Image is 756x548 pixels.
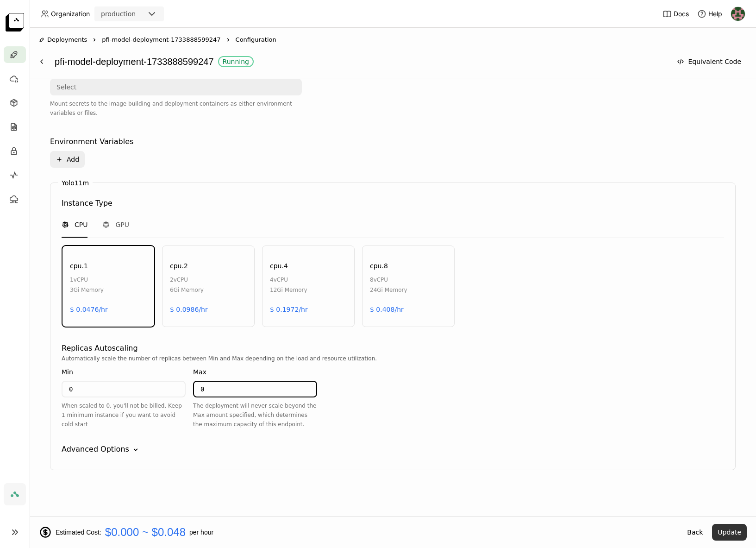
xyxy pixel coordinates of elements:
[62,354,724,363] div: Automatically scale the number of replicas between Min and Max depending on the load and resource...
[681,524,708,541] button: Back
[75,220,87,229] span: CPU
[362,246,455,327] div: cpu.88vCPU24Gi Memory$ 0.408/hr
[193,367,206,377] div: Max
[39,35,87,44] div: Deployments
[101,9,136,19] div: production
[55,53,667,70] div: pfi-model-deployment-1733888599247
[62,198,112,209] div: Instance Type
[50,99,302,118] div: Mount secrets to the image building and deployment containers as either environment variables or ...
[712,524,747,541] button: Update
[170,275,204,285] div: 2 vCPU
[370,261,388,271] div: cpu.8
[170,304,208,315] div: $ 0.0986/hr
[370,285,407,295] div: 24Gi Memory
[674,10,689,18] span: Docs
[70,261,88,271] div: cpu.1
[731,7,745,21] img: Admin Prod
[47,35,87,44] span: Deployments
[70,275,104,285] div: 1 vCPU
[51,10,90,18] span: Organization
[262,246,355,327] div: cpu.44vCPU12Gi Memory$ 0.1972/hr
[50,151,85,168] button: Add
[39,35,747,44] nav: Breadcrumbs navigation
[56,82,76,92] div: Select
[671,53,747,70] button: Equivalent Code
[662,9,689,19] a: Docs
[50,136,133,147] div: Environment Variables
[62,401,186,429] div: When scaled to 0, you'll not be billed. Keep 1 minimum instance if you want to avoid cold start
[162,246,255,327] div: cpu.22vCPU6Gi Memory$ 0.0986/hr
[102,35,220,44] span: pfi-model-deployment-1733888599247
[62,444,129,455] div: Advanced Options
[223,58,249,65] div: Running
[193,401,317,429] div: The deployment will never scale beyond the Max amount specified, which determines the maximum cap...
[91,36,98,44] svg: Right
[225,36,232,44] svg: Right
[131,445,140,454] svg: Down
[270,261,288,271] div: cpu.4
[70,304,108,315] div: $ 0.0476/hr
[270,285,307,295] div: 12Gi Memory
[137,10,137,19] input: Selected production.
[697,9,722,19] div: Help
[270,275,307,285] div: 4 vCPU
[170,285,204,295] div: 6Gi Memory
[370,275,407,285] div: 8 vCPU
[62,246,155,327] div: cpu.11vCPU3Gi Memory$ 0.0476/hr
[6,13,24,31] img: logo
[39,526,678,539] div: Estimated Cost: per hour
[56,156,63,163] svg: Plus
[236,35,276,44] span: Configuration
[370,304,404,315] div: $ 0.408/hr
[270,304,308,315] div: $ 0.1972/hr
[62,367,73,377] div: Min
[62,444,724,455] div: Advanced Options
[708,10,722,18] span: Help
[115,220,129,229] span: GPU
[105,526,186,539] span: $0.000 ~ $0.048
[62,343,138,354] div: Replicas Autoscaling
[70,285,104,295] div: 3Gi Memory
[170,261,188,271] div: cpu.2
[62,179,89,187] label: Yolo11m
